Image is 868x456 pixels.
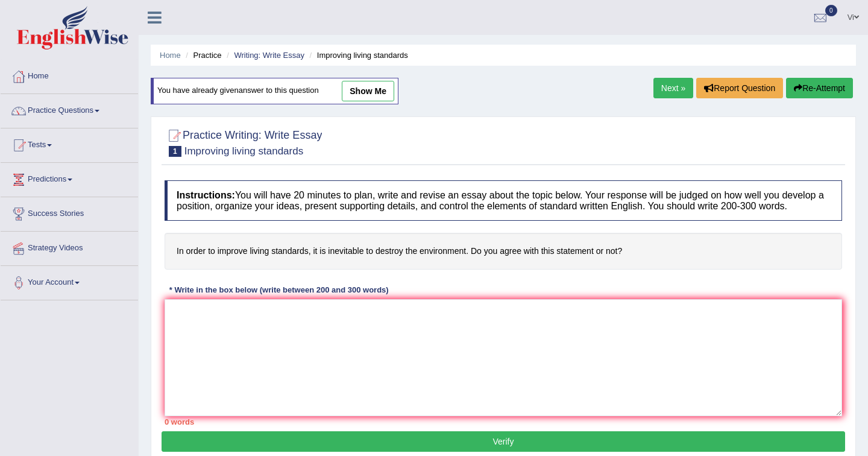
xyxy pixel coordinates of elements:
[1,60,138,90] a: Home
[307,49,408,61] li: Improving living standards
[1,266,138,296] a: Your Account
[1,128,138,159] a: Tests
[653,78,693,98] a: Next »
[165,180,842,221] h4: You will have 20 minutes to plan, write and revise an essay about the topic below. Your response ...
[160,51,181,60] a: Home
[177,190,235,200] b: Instructions:
[165,285,393,296] div: * Write in the box below (write between 200 and 300 words)
[162,431,845,452] button: Verify
[342,81,394,101] a: show me
[169,146,181,157] span: 1
[151,78,398,104] div: You have already given answer to this question
[183,49,221,61] li: Practice
[165,416,842,428] div: 0 words
[786,78,853,98] button: Re-Attempt
[184,145,303,157] small: Improving living standards
[1,94,138,124] a: Practice Questions
[825,5,837,16] span: 0
[696,78,783,98] button: Report Question
[1,232,138,262] a: Strategy Videos
[234,51,304,60] a: Writing: Write Essay
[165,127,322,157] h2: Practice Writing: Write Essay
[165,233,842,270] h4: In order to improve living standards, it is inevitable to destroy the environment. Do you agree w...
[1,197,138,227] a: Success Stories
[1,163,138,193] a: Predictions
